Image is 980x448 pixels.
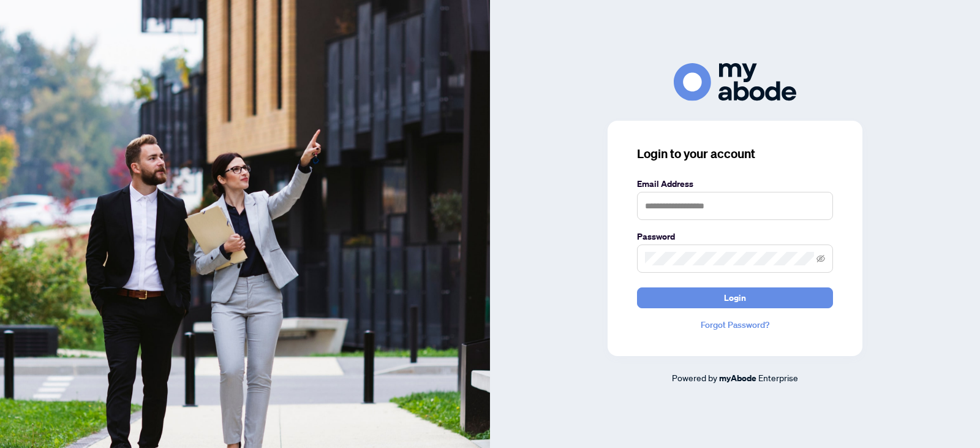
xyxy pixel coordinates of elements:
[816,254,825,263] span: eye-invisible
[724,288,746,308] span: Login
[637,318,833,332] a: Forgot Password?
[637,230,833,243] label: Password
[637,145,833,162] h3: Login to your account
[674,63,796,101] img: ma-logo
[637,287,833,308] button: Login
[758,372,798,383] span: Enterprise
[637,177,833,191] label: Email Address
[719,371,756,385] a: myAbode
[672,372,717,383] span: Powered by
